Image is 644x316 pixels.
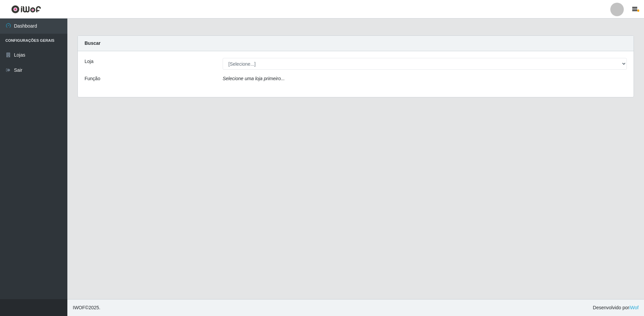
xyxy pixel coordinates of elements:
label: Função [85,75,100,82]
strong: Buscar [85,40,100,46]
span: Desenvolvido por [593,304,639,311]
i: Selecione uma loja primeiro... [223,76,285,81]
span: © 2025 . [73,304,100,311]
a: iWof [629,305,639,310]
label: Loja [85,58,93,65]
span: IWOF [73,305,85,310]
img: CoreUI Logo [11,5,41,13]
